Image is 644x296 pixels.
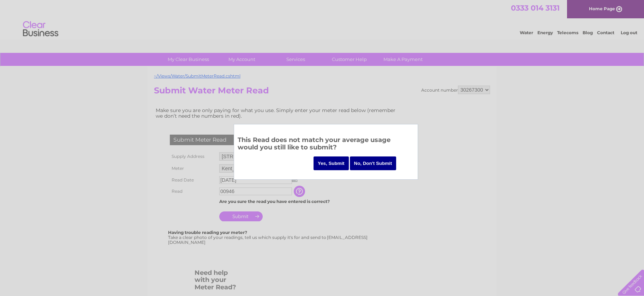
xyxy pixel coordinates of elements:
a: Energy [537,30,553,35]
h3: This Read does not match your average usage would you still like to submit? [238,135,414,154]
a: Blog [583,30,593,35]
div: Clear Business is a trading name of Verastar Limited (registered in [GEOGRAPHIC_DATA] No. 3667643... [156,4,489,34]
a: Telecoms [557,30,578,35]
input: No, Don't Submit [350,156,396,170]
a: Contact [597,30,614,35]
a: Water [520,30,533,35]
a: Log out [621,30,637,35]
input: Yes, Submit [314,156,349,170]
img: logo.png [23,18,59,40]
a: 0333 014 3131 [511,4,560,12]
